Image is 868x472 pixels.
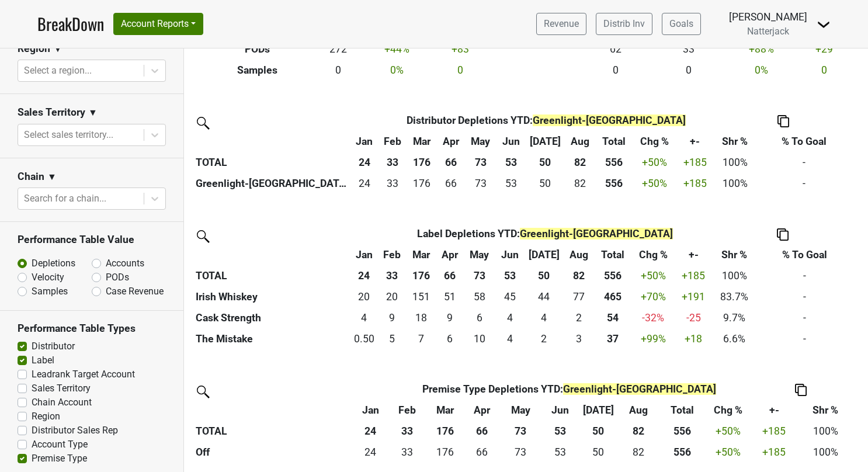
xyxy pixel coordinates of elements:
td: 0 [798,60,850,81]
a: BreakDown [37,12,104,36]
button: Account Reports [113,13,203,35]
div: 4 [527,310,561,325]
td: 5.99 [436,328,463,349]
label: Label [32,353,54,367]
div: 18 [409,310,433,325]
td: 57.5 [463,286,495,307]
h3: Performance Table Value [18,234,166,246]
th: TOTAL [193,152,350,173]
th: Total: activate to sort column ascending [594,244,631,265]
td: 9.7% [712,307,756,328]
td: 62 [579,39,652,60]
td: - [756,328,853,349]
div: +185 [753,445,796,460]
th: May: activate to sort column ascending [500,400,541,421]
img: Copy to clipboard [777,115,789,127]
div: 33 [392,445,423,460]
div: 66 [467,445,497,460]
td: 45.17 [495,286,524,307]
div: 50 [581,445,616,460]
th: 556 [594,265,631,286]
th: Jul: activate to sort column ascending [525,131,564,152]
th: +-: activate to sort column ascending [675,244,712,265]
label: Case Revenue [106,284,164,299]
th: Shr %: activate to sort column ascending [712,244,756,265]
span: ▼ [53,42,63,56]
th: 53 [497,152,525,173]
td: 100% [798,421,852,442]
label: Region [32,409,60,424]
div: 24 [353,176,376,191]
td: 6.84 [406,328,436,349]
td: 272 [313,39,363,60]
div: 66 [440,176,461,191]
td: +50 % [706,442,750,463]
div: +18 [678,331,709,346]
td: 8.66 [378,307,406,328]
td: 49.51 [525,173,564,194]
img: filter [193,226,211,245]
div: 3 [567,331,592,346]
td: 83.7% [712,286,756,307]
div: 556 [598,176,630,191]
th: May: activate to sort column ascending [463,244,495,265]
th: Chg %: activate to sort column ascending [706,400,750,421]
th: Shr %: activate to sort column ascending [714,131,756,152]
th: Total: activate to sort column ascending [658,400,706,421]
th: 176 [406,265,436,286]
div: 4 [498,331,521,346]
td: +50 % [633,173,676,194]
span: Natterjack [747,26,789,37]
div: 82 [621,445,655,460]
th: Mar: activate to sort column ascending [406,244,436,265]
td: 52.51 [497,173,525,194]
td: +50 % [631,265,675,286]
td: 3.5 [350,307,378,328]
a: Revenue [536,13,586,35]
div: 44 [527,289,561,304]
div: +191 [678,289,709,304]
div: 176 [409,176,435,191]
span: Greenlight-[GEOGRAPHIC_DATA] [563,383,716,395]
th: Jan: activate to sort column ascending [350,244,378,265]
label: Distributor [32,339,75,353]
th: 24 [352,421,389,442]
div: 24 [355,445,386,460]
th: 33 [389,421,426,442]
td: 43.67 [524,286,563,307]
th: Samples [202,60,314,81]
div: 4 [353,310,375,325]
th: Aug: activate to sort column ascending [565,131,595,152]
span: Greenlight-[GEOGRAPHIC_DATA] [533,114,686,126]
td: 76.83 [564,286,594,307]
td: - [756,173,853,194]
th: Jun: activate to sort column ascending [541,400,579,421]
th: 66 [437,152,464,173]
th: 33 [378,265,406,286]
td: 52.51 [541,442,579,463]
label: Distributor Sales Rep [32,424,118,438]
th: Feb: activate to sort column ascending [378,244,406,265]
span: +50% [642,157,667,168]
h3: Performance Table Types [18,322,166,335]
td: 5 [378,328,406,349]
th: Apr: activate to sort column ascending [437,131,464,152]
th: +-: activate to sort column ascending [676,131,714,152]
a: Distrib Inv [596,13,652,35]
label: Velocity [32,270,64,284]
td: +29 [798,39,850,60]
div: 9 [439,310,460,325]
span: ▼ [88,106,98,120]
td: 9.16 [436,307,463,328]
th: &nbsp;: activate to sort column ascending [193,131,350,152]
th: Total: activate to sort column ascending [595,131,633,152]
div: 6 [466,310,493,325]
th: The Mistake [193,328,350,349]
td: +99 % [631,328,675,349]
img: Dropdown Menu [817,18,831,32]
div: 82 [568,176,593,191]
div: 73 [467,176,494,191]
th: 54.010 [594,307,631,328]
td: 1.83 [564,307,594,328]
div: 20 [381,289,403,304]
